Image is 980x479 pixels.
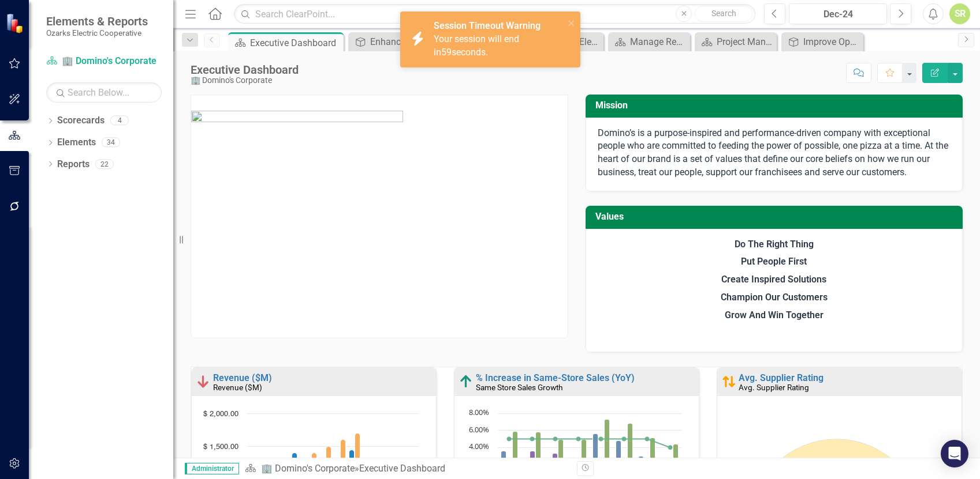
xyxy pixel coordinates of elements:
path: Q3-24, 5. Target. [645,437,650,442]
div: » [245,462,568,476]
strong: Put People First [741,256,807,267]
a: Project Management Dashboard [698,35,774,49]
text: $ 1,500.00 [203,443,239,451]
div: Executive Dashboard [359,463,445,474]
span: Domino’s is a purpose-inspired and performance-driven company with exceptional people who are com... [598,127,948,178]
img: Above Target [459,375,473,389]
small: Same Store Sales Growth [476,383,562,392]
button: Dec-24 [789,3,887,24]
div: 🏢 Domino's Corporate [191,76,299,85]
h3: Mission [595,100,957,111]
span: Search [711,9,736,18]
small: Avg. Supplier Rating [739,383,809,392]
a: Scorecards [57,114,105,127]
strong: Do The Right Thing [735,239,814,250]
div: Project Management Dashboard [717,35,774,49]
text: $ 2,000.00 [203,410,239,418]
strong: Champion Our Customers [721,292,828,303]
input: Search ClearPoint... [234,4,755,24]
img: Below Plan [196,375,210,389]
small: Revenue ($M) [213,383,262,392]
div: 22 [95,159,114,169]
path: Q4-23, 5. Target. [576,437,581,442]
a: Elements [57,136,96,149]
strong: Grow And Win Together [725,310,824,320]
path: Q2-24, 5. Target. [622,437,627,442]
span: Your session will end in seconds. [434,33,519,58]
div: Open Intercom Messenger [941,440,968,467]
strong: Create Inspired Solutions [721,274,826,285]
a: Improve Operating Margins [784,35,860,49]
a: 🏢 Domino's Corporate [261,463,355,474]
path: Q4-24, 4. Target. [668,445,673,450]
small: Ozarks Electric Cooperative [46,28,148,37]
img: Caution [722,375,736,389]
div: Executive Dashboard [191,63,299,76]
a: Revenue ($M) [213,372,272,383]
div: Enhance Employee Training & Development [370,35,427,49]
a: 🏢 Domino's Corporate [46,55,162,68]
a: Reports [57,158,90,171]
div: Improve Operating Margins [803,35,860,49]
path: Q1-24, 5. Target. [599,437,603,442]
path: Q2-23, 5. Target. [530,437,535,442]
span: Administrator [185,463,239,474]
div: Dec-24 [793,7,883,21]
a: Manage Reports [611,35,687,49]
h3: Values [595,212,957,222]
text: 4.00% [469,441,489,451]
img: ClearPoint Strategy [6,13,26,33]
text: 8.00% [469,407,489,417]
button: close [568,16,576,29]
button: Search [695,6,752,22]
span: 59 [441,47,452,58]
strong: Session Timeout Warning [434,20,541,31]
div: 34 [102,138,120,148]
button: SR [949,3,970,24]
div: 4 [110,116,129,126]
span: Elements & Reports [46,14,148,28]
a: Avg. Supplier Rating [739,372,824,383]
path: Q3-23, 5. Target. [553,437,558,442]
a: Enhance Employee Training & Development [351,35,427,49]
path: Q1-23, 5. Target. [507,437,512,442]
a: % Increase in Same-Store Sales (YoY) [476,372,635,383]
div: Manage Reports [630,35,687,49]
div: Executive Dashboard [250,36,341,50]
input: Search Below... [46,82,162,103]
text: 6.00% [469,424,489,435]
